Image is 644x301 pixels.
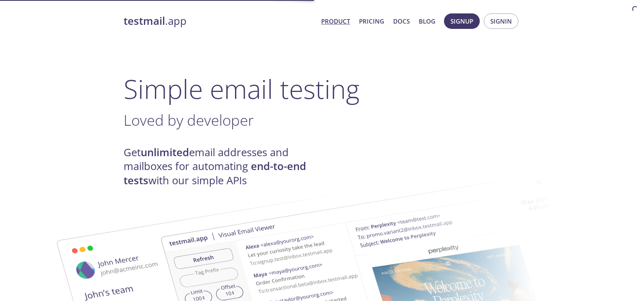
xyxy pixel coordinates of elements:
[444,13,480,29] button: Signup
[450,16,473,26] span: Signup
[124,14,315,28] a: testmail.app
[124,73,520,105] h1: Simple email testing
[490,16,512,26] span: Signin
[321,16,350,26] a: Product
[124,14,165,28] strong: testmail
[393,16,410,26] a: Docs
[124,159,306,187] strong: end-to-end tests
[484,13,518,29] button: Signin
[141,145,189,159] strong: unlimited
[419,16,435,26] a: Blog
[124,110,254,130] span: Loved by developer
[359,16,384,26] a: Pricing
[124,146,322,188] h4: Get email addresses and mailboxes for automating with our simple APIs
